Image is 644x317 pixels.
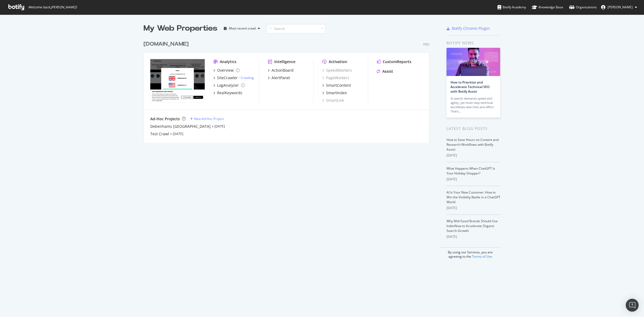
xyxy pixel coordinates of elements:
a: Why Mid-Sized Brands Should Use IndexNow to Accelerate Organic Search Growth [447,219,498,233]
div: AI search demands speed and agility, yet multi-step technical workflows take time and effort. Tha... [451,96,496,114]
div: Overview [217,68,234,73]
div: Botify news [447,40,500,46]
a: Test Crawl [150,131,169,137]
a: New Ad-Hoc Project [190,116,224,121]
div: [DATE] [447,153,500,158]
div: New Ad-Hoc Project [194,116,224,121]
div: By using our Services, you are agreeing to the [440,247,500,259]
a: AI Is Your New Customer: How to Win the Visibility Battle in a ChatGPT World [447,190,500,204]
div: Intelligence [274,59,295,64]
img: debenhams.com [150,59,205,103]
a: [DATE] [214,124,225,129]
div: - [239,75,254,80]
input: Search [266,24,325,33]
a: Crawling [241,75,254,80]
a: RealKeywords [213,90,242,96]
div: LogAnalyzer [217,83,239,88]
div: SiteCrawler [217,75,238,81]
div: SmartContent [326,83,351,88]
a: SmartLink [322,98,344,103]
a: Botify Chrome Plugin [447,26,490,31]
a: How to Save Hours on Content and Research Workflows with Botify Assist [447,137,499,152]
div: My Web Properties [144,23,217,34]
div: Knowledge Base [532,5,563,10]
button: Most recent crawl [222,24,262,33]
a: ActionBoard [268,68,294,73]
a: SmartContent [322,83,351,88]
a: What Happens When ChatGPT Is Your Holiday Shopper? [447,166,495,176]
div: Most recent crawl [229,27,256,30]
a: Debenhams [GEOGRAPHIC_DATA] [150,124,211,129]
div: Assist [382,69,393,74]
div: Ad-Hoc Projects [150,116,180,122]
div: [DATE] [447,177,500,182]
div: Activation [329,59,347,64]
div: ActionBoard [272,68,294,73]
div: Analytics [220,59,236,64]
a: CustomReports [377,59,411,64]
a: Assist [377,69,393,74]
button: [PERSON_NAME] [597,3,641,12]
a: SpeedWorkers [322,68,352,73]
div: Open Intercom Messenger [626,299,639,312]
a: [DOMAIN_NAME] [144,40,191,48]
div: [DATE] [447,206,500,210]
div: AlertPanel [272,75,290,81]
div: Botify Chrome Plugin [452,26,490,31]
div: Botify Academy [497,5,526,10]
a: PageWorkers [322,75,349,81]
a: AlertPanel [268,75,290,81]
div: grid [144,34,434,143]
a: [DATE] [173,132,183,136]
a: SmartIndex [322,90,347,96]
a: LogAnalyzer [213,83,245,88]
div: CustomReports [383,59,411,64]
a: SiteCrawler- Crawling [213,75,254,81]
div: RealKeywords [217,90,242,96]
div: SmartIndex [326,90,347,96]
div: Pro [423,42,429,47]
img: How to Prioritize and Accelerate Technical SEO with Botify Assist [447,48,500,76]
div: Latest Blog Posts [447,126,500,132]
div: [DATE] [447,234,500,239]
div: [DOMAIN_NAME] [144,40,189,48]
span: Welcome back, [PERSON_NAME] ! [28,5,77,9]
span: Zubair Kakuji [608,5,633,9]
a: Terms of Use [472,254,492,259]
div: Organizations [569,5,597,10]
a: How to Prioritize and Accelerate Technical SEO with Botify Assist [451,80,489,94]
a: Overview [213,68,240,73]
